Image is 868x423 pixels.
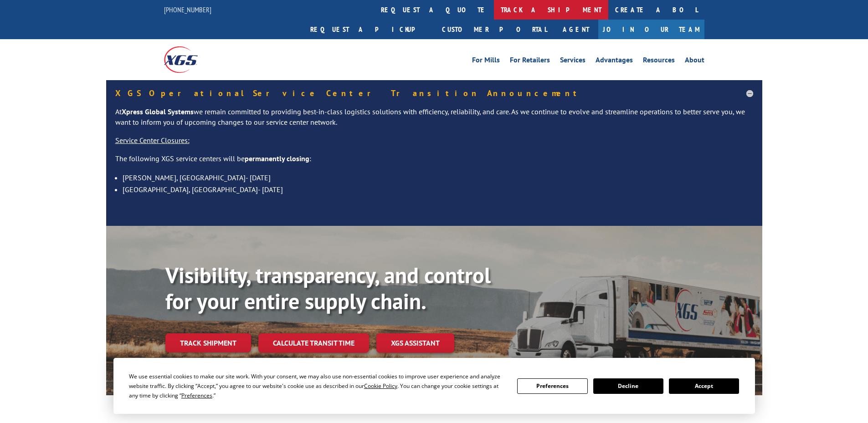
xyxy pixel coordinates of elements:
[123,172,753,183] li: [PERSON_NAME], [GEOGRAPHIC_DATA]- [DATE]
[122,107,194,116] strong: Xpress Global Systems
[596,56,633,66] a: Advantages
[593,378,663,394] button: Decline
[258,333,369,353] a: Calculate transit time
[129,372,506,400] div: We use essential cookies to make our site work. With your consent, we may also use non-essential ...
[364,382,397,390] span: Cookie Policy
[517,378,587,394] button: Preferences
[115,153,753,172] p: The following XGS service centers will be :
[245,154,309,163] strong: permanently closing
[643,56,675,66] a: Resources
[123,183,753,195] li: [GEOGRAPHIC_DATA], [GEOGRAPHIC_DATA]- [DATE]
[165,261,491,316] b: Visibility, transparency, and control for your entire supply chain.
[560,56,586,66] a: Services
[472,56,500,66] a: For Mills
[669,378,739,394] button: Accept
[510,56,550,66] a: For Retailers
[115,107,753,136] p: At we remain committed to providing best-in-class logistics solutions with efficiency, reliabilit...
[165,333,251,352] a: Track shipment
[113,358,755,414] div: Cookie Consent Prompt
[303,20,435,39] a: Request a pickup
[376,333,454,353] a: XGS ASSISTANT
[115,89,753,97] h5: XGS Operational Service Center Transition Announcement
[598,20,704,39] a: Join Our Team
[115,136,190,145] u: Service Center Closures:
[164,5,211,14] a: [PHONE_NUMBER]
[181,392,212,399] span: Preferences
[435,20,554,39] a: Customer Portal
[685,56,704,66] a: About
[554,20,598,39] a: Agent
